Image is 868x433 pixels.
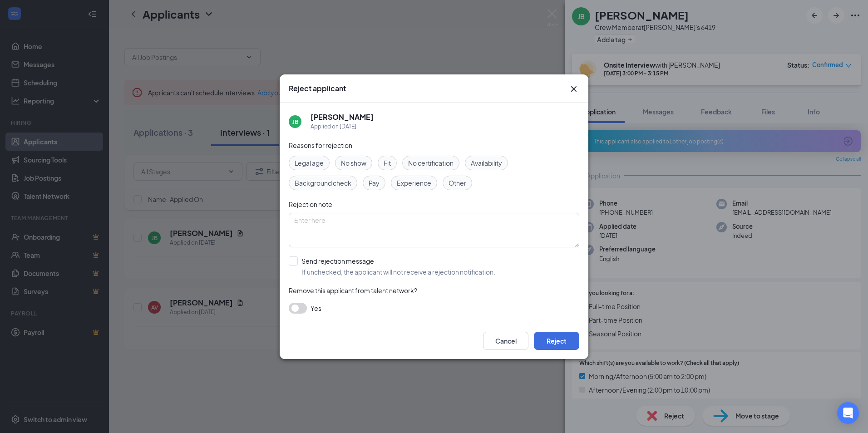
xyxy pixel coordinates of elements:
[311,303,321,314] span: Yes
[292,118,298,125] div: JB
[534,332,579,350] button: Reject
[289,84,346,93] h3: Reject applicant
[471,158,502,168] span: Availability
[568,84,579,94] button: Close
[384,158,391,168] span: Fit
[568,84,579,94] svg: Cross
[449,178,466,188] span: Other
[295,178,351,188] span: Background check
[295,158,324,168] span: Legal age
[483,332,528,350] button: Cancel
[289,286,417,295] span: Remove this applicant from talent network?
[408,158,454,168] span: No certification
[289,141,352,149] span: Reasons for rejection
[311,122,374,131] div: Applied on [DATE]
[289,200,332,208] span: Rejection note
[341,158,366,168] span: No show
[397,178,431,188] span: Experience
[369,178,380,188] span: Pay
[311,112,374,122] h5: [PERSON_NAME]
[837,402,859,424] div: Open Intercom Messenger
